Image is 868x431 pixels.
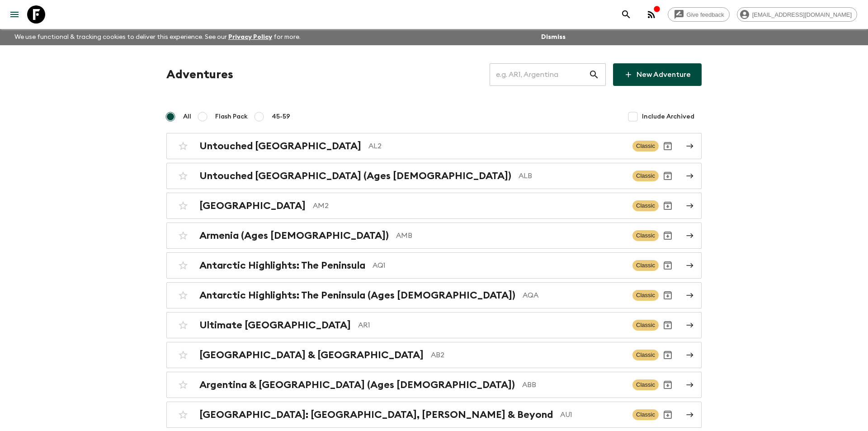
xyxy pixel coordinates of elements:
button: Archive [659,227,677,245]
a: [GEOGRAPHIC_DATA] & [GEOGRAPHIC_DATA]AB2ClassicArchive [166,342,702,368]
p: ALB [519,171,625,181]
a: Give feedback [668,7,730,22]
button: Archive [659,376,677,394]
p: AMB [396,230,625,241]
h2: Ultimate [GEOGRAPHIC_DATA] [199,319,351,331]
button: menu [5,5,24,24]
h2: [GEOGRAPHIC_DATA]: [GEOGRAPHIC_DATA], [PERSON_NAME] & Beyond [199,409,553,421]
p: AL2 [368,141,625,152]
a: Antarctic Highlights: The Peninsula (Ages [DEMOGRAPHIC_DATA])AQAClassicArchive [166,282,702,308]
h2: Untouched [GEOGRAPHIC_DATA] (Ages [DEMOGRAPHIC_DATA]) [199,170,511,182]
span: Classic [632,320,659,331]
h2: [GEOGRAPHIC_DATA] [199,200,306,212]
h2: Armenia (Ages [DEMOGRAPHIC_DATA]) [199,230,389,242]
span: Flash Pack [215,112,248,121]
span: All [183,112,191,121]
a: Armenia (Ages [DEMOGRAPHIC_DATA])AMBClassicArchive [166,223,702,249]
span: Classic [632,230,659,241]
p: AQ1 [373,260,625,271]
span: Classic [632,290,659,301]
p: AM2 [313,200,625,211]
input: e.g. AR1, Argentina [490,62,589,87]
h2: Untouched [GEOGRAPHIC_DATA] [199,140,361,152]
button: Archive [659,346,677,364]
a: Antarctic Highlights: The PeninsulaAQ1ClassicArchive [166,252,702,279]
button: Archive [659,137,677,155]
p: We use functional & tracking cookies to deliver this experience. See our for more. [11,29,304,45]
button: Archive [659,286,677,304]
button: Dismiss [539,31,568,43]
h2: [GEOGRAPHIC_DATA] & [GEOGRAPHIC_DATA] [199,349,424,361]
button: Archive [659,197,677,215]
button: Archive [659,167,677,185]
a: New Adventure [613,63,702,86]
p: ABB [522,379,625,390]
div: [EMAIL_ADDRESS][DOMAIN_NAME] [737,7,857,22]
h2: Antarctic Highlights: The Peninsula [199,260,365,271]
span: [EMAIL_ADDRESS][DOMAIN_NAME] [747,11,857,18]
p: AU1 [560,409,625,420]
span: Classic [632,141,659,152]
span: Classic [632,171,659,181]
span: Classic [632,379,659,390]
p: AB2 [431,350,625,360]
span: Give feedback [682,11,729,18]
p: AR1 [358,320,625,331]
a: Argentina & [GEOGRAPHIC_DATA] (Ages [DEMOGRAPHIC_DATA])ABBClassicArchive [166,372,702,398]
span: Include Archived [642,112,694,121]
p: AQA [523,290,625,301]
h2: Argentina & [GEOGRAPHIC_DATA] (Ages [DEMOGRAPHIC_DATA]) [199,379,515,391]
a: Privacy Policy [228,34,272,40]
button: Archive [659,256,677,275]
button: Archive [659,406,677,424]
button: Archive [659,316,677,334]
h2: Antarctic Highlights: The Peninsula (Ages [DEMOGRAPHIC_DATA]) [199,289,515,301]
button: search adventures [617,5,635,24]
span: Classic [632,350,659,360]
a: [GEOGRAPHIC_DATA]: [GEOGRAPHIC_DATA], [PERSON_NAME] & BeyondAU1ClassicArchive [166,402,702,428]
span: Classic [632,409,659,420]
a: Untouched [GEOGRAPHIC_DATA]AL2ClassicArchive [166,133,702,159]
span: 45-59 [272,112,290,121]
h1: Adventures [166,66,233,84]
a: Ultimate [GEOGRAPHIC_DATA]AR1ClassicArchive [166,312,702,338]
span: Classic [632,200,659,211]
a: [GEOGRAPHIC_DATA]AM2ClassicArchive [166,193,702,219]
span: Classic [632,260,659,271]
a: Untouched [GEOGRAPHIC_DATA] (Ages [DEMOGRAPHIC_DATA])ALBClassicArchive [166,163,702,189]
